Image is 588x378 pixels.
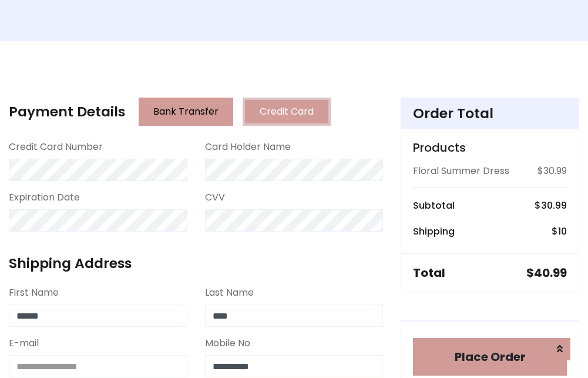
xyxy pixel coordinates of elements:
[9,103,125,120] h4: Payment Details
[534,265,567,281] span: 40.99
[537,164,567,178] p: $30.99
[413,141,567,155] h5: Products
[243,98,331,126] button: Credit Card
[413,200,455,211] h6: Subtotal
[205,336,250,350] label: Mobile No
[413,266,445,280] h5: Total
[535,200,567,211] h6: $
[413,105,567,122] h4: Order Total
[541,199,567,212] span: 30.99
[558,225,567,238] span: 10
[552,226,567,237] h6: $
[413,338,567,376] button: Place Order
[139,98,233,126] button: Bank Transfer
[205,190,225,205] label: CVV
[9,190,80,205] label: Expiration Date
[9,255,383,272] h4: Shipping Address
[413,164,509,178] p: Floral Summer Dress
[9,336,39,350] label: E-mail
[9,140,103,154] label: Credit Card Number
[9,286,59,300] label: First Name
[413,226,455,237] h6: Shipping
[526,266,567,280] h5: $
[205,140,291,154] label: Card Holder Name
[205,286,254,300] label: Last Name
